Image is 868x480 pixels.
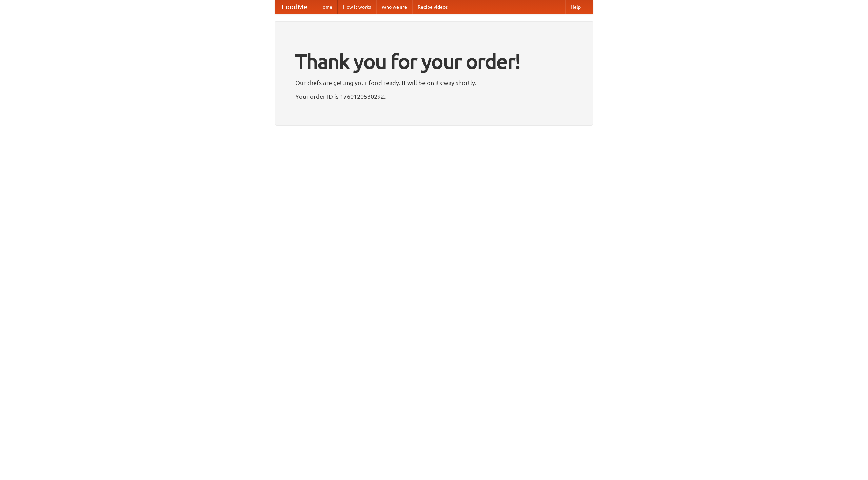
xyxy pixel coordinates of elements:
a: Home [314,0,338,14]
a: Who we are [376,0,412,14]
a: FoodMe [275,0,314,14]
a: Recipe videos [412,0,453,14]
h1: Thank you for your order! [295,45,573,78]
p: Your order ID is 1760120530292. [295,91,573,101]
a: Help [565,0,586,14]
p: Our chefs are getting your food ready. It will be on its way shortly. [295,78,573,88]
a: How it works [338,0,376,14]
